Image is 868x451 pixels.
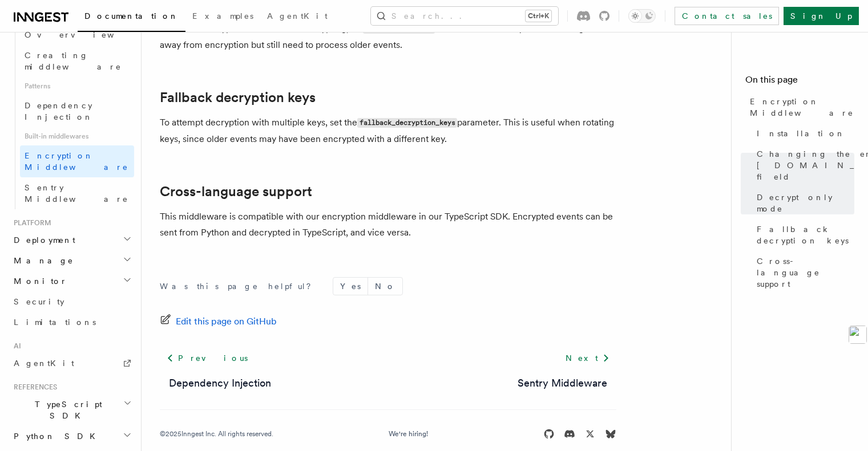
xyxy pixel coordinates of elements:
[389,429,428,438] a: We're hiring!
[78,3,185,32] a: Documentation
[20,25,134,45] a: Overview
[752,144,854,187] a: Changing the encrypted [DOMAIN_NAME] field
[20,45,134,77] a: Creating middleware
[9,426,134,446] button: Python SDK
[160,209,616,241] p: This middleware is compatible with our encryption middleware in our TypeScript SDK. Encrypted eve...
[20,127,134,145] span: Built-in middlewares
[14,318,96,327] span: Limitations
[14,359,74,368] span: AgentKit
[260,3,334,31] a: AgentKit
[25,51,122,71] span: Creating middleware
[84,11,179,21] span: Documentation
[9,255,74,266] span: Manage
[160,115,616,147] p: To attempt decryption with multiple keys, set the parameter. This is useful when rotating keys, s...
[752,123,854,144] a: Installation
[14,297,64,306] span: Security
[752,187,854,219] a: Decrypt only mode
[9,394,134,426] button: TypeScript SDK
[750,96,854,119] span: Encryption Middleware
[752,219,854,251] a: Fallback decryption keys
[20,77,134,95] span: Patterns
[192,11,253,21] span: Examples
[757,192,854,214] span: Decrypt only mode
[160,314,277,330] a: Edit this page on GitHub
[176,314,277,330] span: Edit this page on GitHub
[745,91,854,123] a: Encryption Middleware
[9,383,57,392] span: References
[757,255,854,290] span: Cross-language support
[9,312,134,332] a: Limitations
[357,118,457,128] code: fallback_decryption_keys
[518,375,607,391] a: Sentry Middleware
[160,348,254,368] a: Previous
[160,429,273,438] div: © 2025 Inngest Inc. All rights reserved.
[333,278,368,295] button: Yes
[160,184,312,200] a: Cross-language support
[526,10,551,22] kbd: Ctrl+K
[9,430,102,442] span: Python SDK
[160,281,319,292] p: Was this page helpful?
[9,230,134,250] button: Deployment
[185,3,260,31] a: Examples
[25,151,128,172] span: Encryption Middleware
[20,177,134,209] a: Sentry Middleware
[160,90,316,105] a: Fallback decryption keys
[267,11,328,21] span: AgentKit
[9,353,134,373] a: AgentKit
[9,271,134,291] button: Monitor
[25,30,142,39] span: Overview
[745,73,854,91] h4: On this page
[752,251,854,294] a: Cross-language support
[169,375,271,391] a: Dependency Injection
[559,348,616,368] a: Next
[9,275,67,287] span: Monitor
[368,278,402,295] button: No
[25,101,93,121] span: Dependency Injection
[9,218,51,227] span: Platform
[757,128,845,139] span: Installation
[9,25,134,209] div: Middleware
[9,234,75,246] span: Deployment
[9,250,134,271] button: Manage
[20,95,134,127] a: Dependency Injection
[160,21,616,53] p: To disable encryption but continue decrypting, set . This is useful when you want to migrate away...
[20,145,134,177] a: Encryption Middleware
[25,183,128,204] span: Sentry Middleware
[9,291,134,312] a: Security
[9,342,21,351] span: AI
[9,399,123,421] span: TypeScript SDK
[371,7,558,25] button: Search...Ctrl+K
[628,9,656,23] button: Toggle dark mode
[784,7,859,25] a: Sign Up
[757,224,854,246] span: Fallback decryption keys
[675,7,779,25] a: Contact sales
